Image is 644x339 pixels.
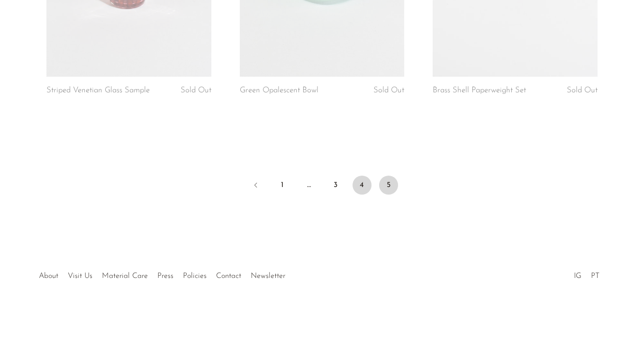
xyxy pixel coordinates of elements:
a: 4 [353,176,372,195]
span: Sold Out [181,86,211,94]
a: About [39,272,58,280]
a: Contact [216,272,241,280]
a: Green Opalescent Bowl [240,86,318,95]
span: Sold Out [567,86,598,94]
ul: Social Medias [569,265,604,283]
a: IG [574,272,581,280]
span: … [299,176,318,195]
a: 3 [326,176,345,195]
a: 1 [273,176,292,195]
a: Policies [183,272,207,280]
a: Brass Shell Paperweight Set [433,86,526,95]
a: Striped Venetian Glass Sample [46,86,150,95]
span: 5 [379,176,398,195]
span: Sold Out [373,86,404,94]
a: PT [591,272,599,280]
a: Press [157,272,173,280]
a: Visit Us [68,272,92,280]
a: Previous [246,176,265,196]
ul: Quick links [34,265,290,283]
a: Material Care [102,272,148,280]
